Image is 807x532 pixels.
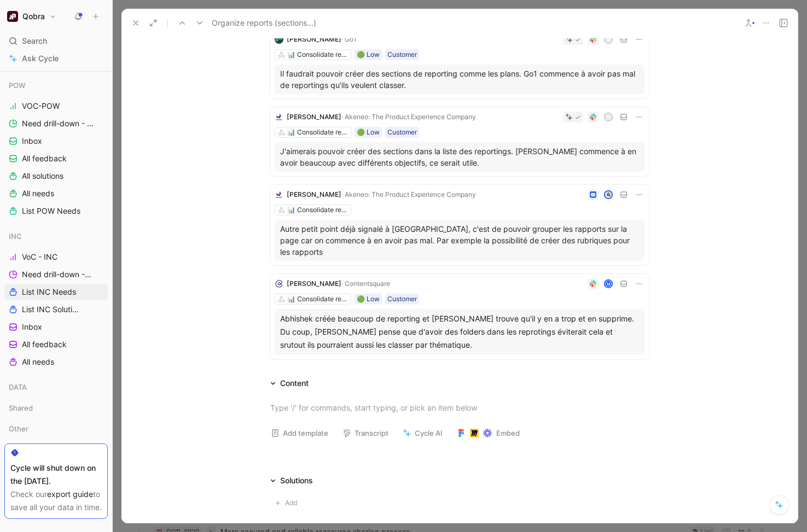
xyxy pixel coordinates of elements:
[280,223,639,258] p: Autre petit point déjà signalé à [GEOGRAPHIC_DATA], c'est de pouvoir grouper les rapports sur la ...
[275,113,283,121] img: logo
[212,16,316,30] span: Organize reports (sections...)
[22,269,94,280] span: Need drill-down - INC
[287,294,349,305] div: 📊 Consolidate reporting data
[22,118,94,129] span: Need drill-down - POW
[280,68,639,91] p: Il faudrait pouvoir créer des sections de reporting comme les plans. Go1 commence à avoir pas mal...
[9,231,22,242] span: INC
[275,35,283,44] img: logo
[22,136,42,147] span: Inbox
[22,153,67,164] span: All feedback
[9,402,33,413] span: Shared
[287,113,341,121] span: [PERSON_NAME]
[275,190,283,199] img: logo
[287,279,341,288] span: [PERSON_NAME]
[387,49,417,60] div: Customer
[605,36,612,43] div: m
[22,11,45,21] h1: Qobra
[4,400,108,416] div: Shared
[287,204,349,215] div: 📊 Consolidate reporting data
[22,171,63,182] span: All solutions
[341,279,390,288] span: · Contentsquare
[22,339,67,350] span: All feedback
[338,425,393,441] button: Transcript
[22,287,76,297] span: List INC Needs
[4,9,59,24] button: QobraQobra
[357,49,380,60] div: 🟢 Low
[4,420,108,440] div: Other
[4,203,108,219] a: List POW Needs
[4,301,108,318] a: List INC Solutions
[4,98,108,114] a: VOC-POW
[398,425,448,441] button: Cycle AI
[605,114,612,121] div: m
[4,228,108,244] div: INC
[4,266,108,283] a: Need drill-down - INC
[4,319,108,335] a: Inbox
[387,127,417,138] div: Customer
[22,252,57,262] span: VoC - INC
[4,150,108,167] a: All feedback
[357,294,380,305] div: 🟢 Low
[275,279,283,288] img: logo
[287,35,341,43] span: [PERSON_NAME]
[4,249,108,265] a: VoC - INC
[4,420,108,437] div: Other
[266,474,317,487] div: Solutions
[266,425,333,441] button: Add template
[4,284,108,300] a: List INC Needs
[9,382,27,393] span: DATA
[4,185,108,202] a: All needs
[280,474,313,487] div: Solutions
[285,498,300,508] span: Add
[10,488,102,514] div: Check our to save all your data in time.
[280,377,309,390] div: Content
[280,312,639,352] div: Abhishek créée beaucoup de reporting et [PERSON_NAME] trouve qu'il y en a trop et en supprime. Du...
[4,50,108,67] a: Ask Cycle
[47,489,93,499] a: export guide
[270,496,305,510] button: Add
[22,321,42,332] span: Inbox
[452,425,525,441] button: Embed
[4,400,108,419] div: Shared
[341,113,476,121] span: · Akeneo: The Product Experience Company
[605,191,612,198] img: avatar
[4,379,108,395] div: DATA
[22,304,81,315] span: List INC Solutions
[4,77,108,219] div: POWVOC-POWNeed drill-down - POWInboxAll feedbackAll solutionsAll needsList POW Needs
[22,34,47,48] span: Search
[22,206,80,217] span: List POW Needs
[4,228,108,370] div: INCVoC - INCNeed drill-down - INCList INC NeedsList INC SolutionsInboxAll feedbackAll needs
[280,145,639,168] p: J'aimerais pouvoir créer des sections dans la liste des reportings. [PERSON_NAME] commence à en a...
[4,133,108,149] a: Inbox
[287,190,341,198] span: [PERSON_NAME]
[605,280,612,288] div: M
[7,11,18,22] img: Qobra
[357,127,380,138] div: 🟢 Low
[22,188,54,199] span: All needs
[4,115,108,132] a: Need drill-down - POW
[22,101,60,112] span: VOC-POW
[341,35,357,43] span: · Go1
[287,49,349,60] div: 📊 Consolidate reporting data
[266,377,313,390] div: Content
[4,77,108,93] div: POW
[4,354,108,370] a: All needs
[10,461,102,488] div: Cycle will shut down on the [DATE].
[22,356,54,367] span: All needs
[22,52,59,65] span: Ask Cycle
[9,80,26,91] span: POW
[9,423,28,434] span: Other
[4,336,108,353] a: All feedback
[287,127,349,138] div: 📊 Consolidate reporting data
[4,379,108,399] div: DATA
[4,168,108,184] a: All solutions
[387,294,417,305] div: Customer
[341,190,476,198] span: · Akeneo: The Product Experience Company
[4,33,108,49] div: Search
